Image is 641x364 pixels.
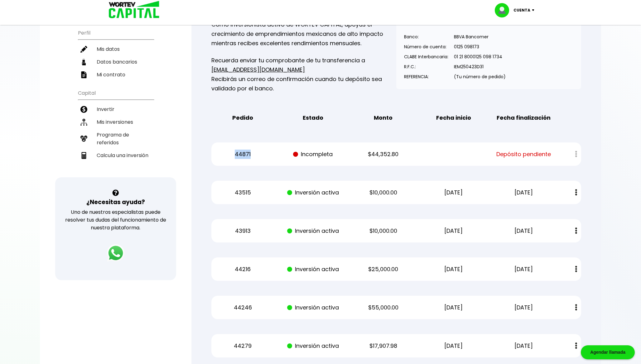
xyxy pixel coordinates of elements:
[80,71,87,78] img: contrato-icon.f2db500c.svg
[80,59,87,65] img: datos-icon.10cf9172.svg
[454,42,506,51] p: 0125 098173
[494,188,553,197] p: [DATE]
[80,135,87,142] img: recomiendanos-icon.9b8e9327.svg
[454,52,506,61] p: 01 21 8000125 098 1734
[213,341,272,351] p: 44279
[495,3,513,17] img: profile-image
[107,244,124,262] img: logos_whatsapp-icon.242b2217.svg
[454,32,506,41] p: BBVA Bancomer
[283,188,343,197] p: Inversión activa
[424,341,483,351] p: [DATE]
[424,188,483,197] p: [DATE]
[497,113,551,122] b: Fecha finalización
[80,152,87,159] img: calculadora-icon.17d418c4.svg
[404,52,448,61] p: CLABE Interbancaria:
[436,113,471,122] b: Fecha inicio
[232,113,253,122] b: Pedido
[581,345,635,359] div: Agendar llamada
[494,341,553,351] p: [DATE]
[494,265,553,274] p: [DATE]
[354,265,413,274] p: $25,000.00
[404,32,448,41] p: Banco:
[213,265,272,274] p: 44216
[424,265,483,274] p: [DATE]
[78,149,154,162] a: Calcula una inversión
[424,303,483,312] p: [DATE]
[283,303,343,312] p: Inversión activa
[530,9,539,11] img: icon-down
[78,103,154,116] a: Invertir
[80,106,87,113] img: invertir-icon.b3b967d7.svg
[86,198,145,207] h3: ¿Necesitas ayuda?
[374,113,393,122] b: Monto
[404,72,448,81] p: REFERENCIA:
[283,341,343,351] p: Inversión activa
[211,66,305,74] a: [EMAIL_ADDRESS][DOMAIN_NAME]
[78,68,154,81] a: Mi contrato
[404,62,448,71] p: R.F.C.:
[283,226,343,236] p: Inversión activa
[494,226,553,236] p: [DATE]
[496,150,551,159] span: Depósito pendiente
[63,208,168,232] p: Uno de nuestros especialistas puede resolver tus dudas del funcionamiento de nuestra plataforma.
[80,46,87,53] img: editar-icon.952d3147.svg
[424,226,483,236] p: [DATE]
[78,26,154,81] ul: Perfil
[211,56,396,93] p: Recuerda enviar tu comprobante de tu transferencia a Recibirás un correo de confirmación cuando t...
[303,113,323,122] b: Estado
[283,265,343,274] p: Inversión activa
[354,150,413,159] p: $44,352.80
[78,128,154,149] a: Programa de referidos
[80,119,87,126] img: inversiones-icon.6695dc30.svg
[494,303,553,312] p: [DATE]
[211,20,396,48] p: Como inversionista activo de WORTEV CAPITAL, apoyas el crecimiento de emprendimientos mexicanos d...
[354,188,413,197] p: $10,000.00
[78,86,154,177] ul: Capital
[78,55,154,68] a: Datos bancarios
[513,6,530,15] p: Cuenta
[213,303,272,312] p: 44246
[404,42,448,51] p: Número de cuenta:
[78,116,154,128] a: Mis inversiones
[454,62,506,71] p: IEM250423D31
[354,226,413,236] p: $10,000.00
[213,226,272,236] p: 43913
[78,43,154,55] a: Mis datos
[354,303,413,312] p: $55,000.00
[354,341,413,351] p: $17,907.98
[454,72,506,81] p: (Tu número de pedido)
[213,150,272,159] p: 44871
[283,150,343,159] p: Incompleta
[213,188,272,197] p: 43515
